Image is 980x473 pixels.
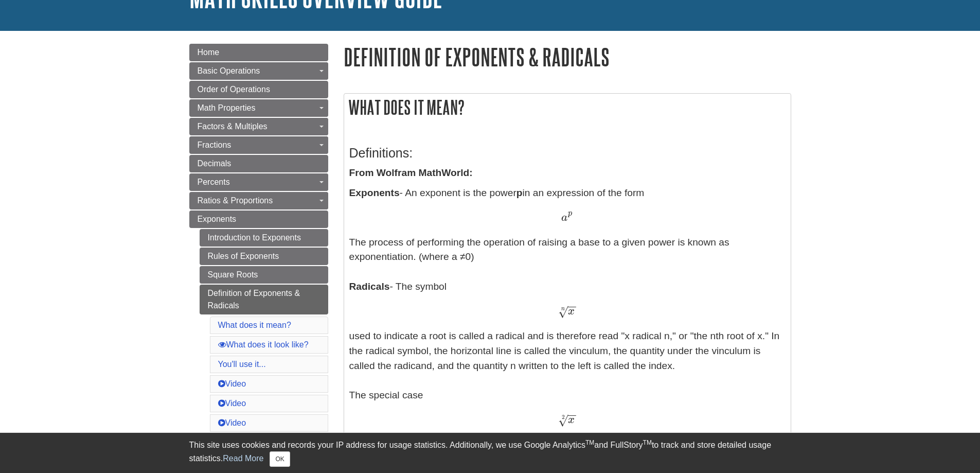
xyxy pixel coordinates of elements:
[189,81,328,98] a: Order of Operations
[189,439,791,467] div: This site uses cookies and records your IP address for usage statistics. Additionally, we use Goo...
[189,44,328,61] a: Home
[349,167,473,178] strong: From Wolfram MathWorld:
[189,155,328,172] a: Decimals
[562,414,565,421] span: 2
[189,62,328,80] a: Basic Operations
[344,94,791,121] h2: What does it mean?
[643,439,652,446] sup: TM
[198,122,268,131] span: Factors & Multiples
[200,285,328,314] a: Definition of Exponents & Radicals
[558,413,568,427] span: √
[189,99,328,117] a: Math Properties
[349,146,786,161] h3: Definitions:
[198,66,260,75] span: Basic Operations
[200,229,328,247] a: Introduction to Exponents
[198,196,273,205] span: Ratios & Proportions
[198,215,237,223] span: Exponents
[198,141,231,149] span: Fractions
[198,85,270,94] span: Order of Operations
[561,306,565,312] span: n
[198,178,230,186] span: Percents
[189,173,328,191] a: Percents
[561,212,567,223] span: a
[200,266,328,284] a: Square Roots
[189,211,328,228] a: Exponents
[218,418,246,427] a: Video
[568,209,572,218] span: p
[198,159,231,168] span: Decimals
[349,187,400,198] b: Exponents
[585,439,594,446] sup: TM
[218,399,246,408] a: Video
[218,321,291,329] a: What does it mean?
[558,305,568,319] span: √
[516,187,523,198] b: p
[568,306,575,317] span: x
[218,360,266,369] a: You'll use it...
[568,414,575,426] span: x
[349,281,390,292] b: Radicals
[198,103,256,112] span: Math Properties
[200,248,328,265] a: Rules of Exponents
[198,48,220,57] span: Home
[189,118,328,135] a: Factors & Multiples
[218,379,246,388] a: Video
[270,451,290,467] button: Close
[344,44,791,70] h1: Definition of Exponents & Radicals
[218,340,309,349] a: What does it look like?
[223,454,263,463] a: Read More
[189,136,328,154] a: Fractions
[189,192,328,209] a: Ratios & Proportions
